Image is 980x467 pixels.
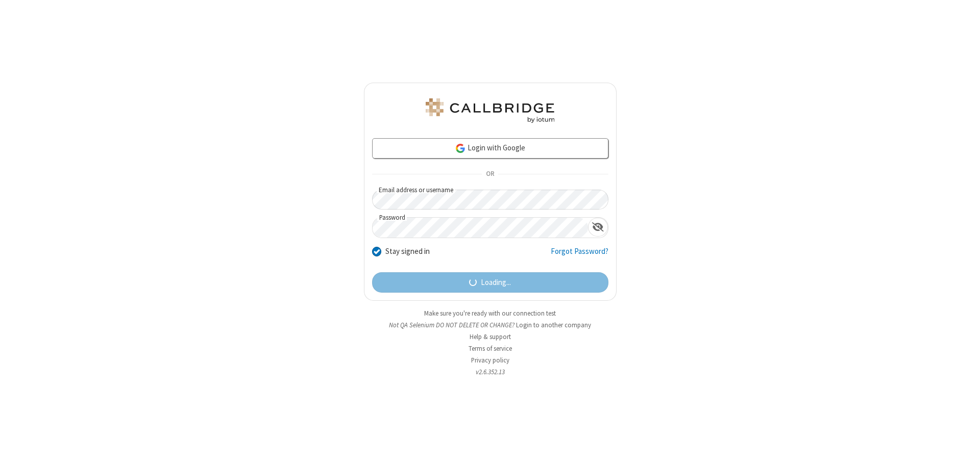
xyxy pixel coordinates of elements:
a: Make sure you're ready with our connection test [424,309,556,318]
input: Password [373,218,588,238]
a: Login with Google [372,138,608,159]
input: Email address or username [372,190,608,210]
div: Show password [588,218,608,237]
button: Loading... [372,272,608,293]
img: QA Selenium DO NOT DELETE OR CHANGE [424,98,556,123]
span: OR [482,167,498,181]
button: Login to another company [516,320,591,330]
a: Forgot Password? [551,246,608,265]
img: google-icon.png [455,143,466,154]
li: v2.6.352.13 [364,367,617,377]
a: Terms of service [469,344,512,353]
a: Help & support [470,332,511,341]
a: Privacy policy [471,356,509,365]
label: Stay signed in [385,246,430,257]
li: Not QA Selenium DO NOT DELETE OR CHANGE? [364,320,617,330]
span: Loading... [481,277,511,289]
